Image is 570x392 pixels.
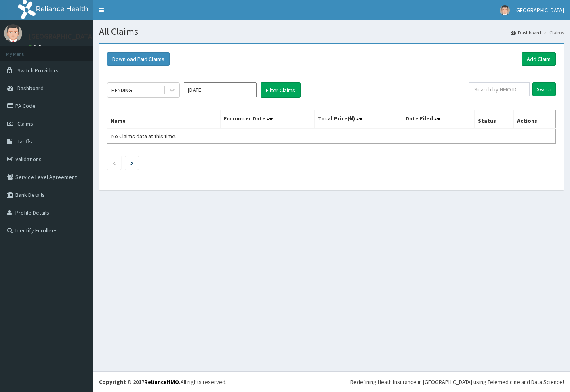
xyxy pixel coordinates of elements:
button: Filter Claims [261,82,301,98]
span: Dashboard [17,84,44,92]
th: Status [475,110,514,129]
span: No Claims data at this time. [111,133,177,140]
a: Previous page [112,159,116,166]
th: Encounter Date [220,110,315,129]
button: Download Paid Claims [107,52,170,66]
input: Search by HMO ID [469,82,530,96]
th: Total Price(₦) [315,110,402,129]
a: RelianceHMO [144,378,179,386]
span: Tariffs [17,138,32,145]
th: Date Filed [402,110,474,129]
th: Actions [513,110,555,129]
strong: Copyright © 2017 . [99,378,181,386]
span: Switch Providers [17,67,59,74]
p: [GEOGRAPHIC_DATA] [28,33,95,40]
input: Search [532,82,556,96]
a: Next page [130,159,133,166]
li: Claims [542,29,564,36]
img: User Image [500,5,510,15]
h1: All Claims [99,26,564,37]
a: Dashboard [511,29,541,36]
input: Select Month and Year [184,82,257,97]
div: PENDING [111,86,132,94]
a: Online [28,44,48,50]
span: [GEOGRAPHIC_DATA] [515,6,564,14]
footer: All rights reserved. [93,371,570,392]
span: Claims [17,120,33,127]
img: User Image [4,24,22,42]
div: Redefining Heath Insurance in [GEOGRAPHIC_DATA] using Telemedicine and Data Science! [350,378,564,386]
th: Name [107,110,221,129]
a: Add Claim [522,52,556,66]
